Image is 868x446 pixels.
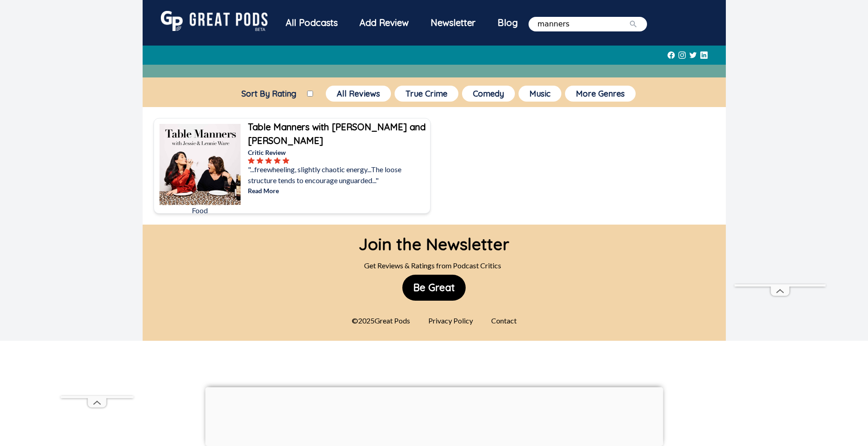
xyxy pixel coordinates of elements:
[61,123,134,396] iframe: Advertisement
[538,19,629,30] input: Search by Title
[248,186,428,195] p: Read More
[248,121,426,146] b: Table Manners with [PERSON_NAME] and [PERSON_NAME]
[275,11,349,35] div: All Podcasts
[423,312,478,330] div: Privacy Policy
[324,84,393,103] a: All Reviews
[420,11,487,37] a: Newsletter
[205,387,663,444] iframe: Advertisement
[231,88,307,99] label: Sort By Rating
[487,11,529,35] a: Blog
[248,164,428,186] p: "...freewheeling, slightly chaotic energy...The loose structure tends to encourage unguarded..."
[734,123,826,284] iframe: Advertisement
[159,124,241,205] img: Table Manners with Jessie and Lennie
[359,225,509,256] div: Join the Newsletter
[486,312,522,330] div: Contact
[402,275,466,301] button: Be Great
[395,86,458,102] button: True Crime
[346,312,416,330] div: © 2025 Great Pods
[161,11,267,31] img: GreatPods
[349,11,420,35] a: Add Review
[519,86,561,102] button: Music
[462,86,515,102] button: Comedy
[275,11,349,37] a: All Podcasts
[517,84,563,103] a: Music
[420,11,487,35] div: Newsletter
[565,86,636,102] button: More Genres
[359,256,509,275] div: Get Reviews & Ratings from Podcast Critics
[393,84,460,103] a: True Crime
[460,84,517,103] a: Comedy
[248,148,428,157] p: Critic Review
[154,118,431,214] a: Table Manners with Jessie and LennieFoodTable Manners with [PERSON_NAME] and [PERSON_NAME]Critic ...
[159,205,241,216] p: Food
[326,86,391,102] button: All Reviews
